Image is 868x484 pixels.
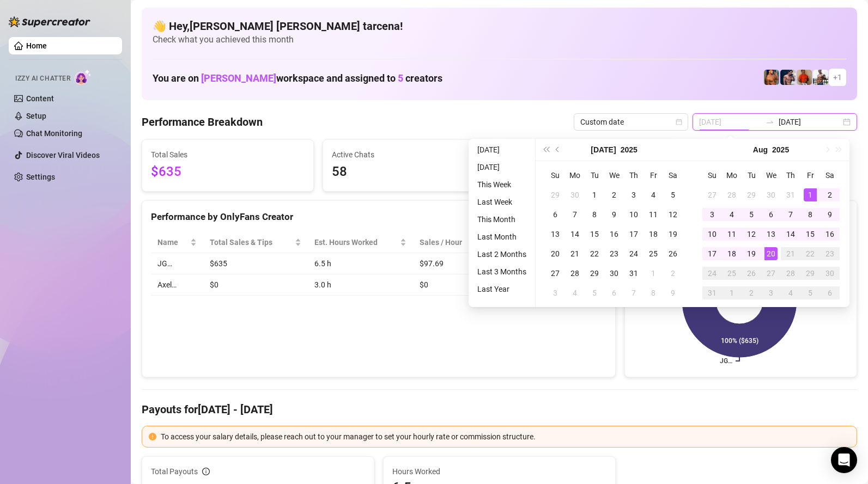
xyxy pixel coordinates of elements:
[624,185,644,205] td: 2025-07-03
[151,149,305,161] span: Total Sales
[706,247,719,260] div: 17
[800,166,820,185] th: Fr
[663,244,683,264] td: 2025-07-26
[706,188,719,201] div: 27
[151,162,305,182] span: $635
[800,244,820,264] td: 2025-08-22
[26,41,47,50] a: Home
[142,402,857,417] h4: Payouts for [DATE] - [DATE]
[706,286,719,299] div: 31
[800,283,820,303] td: 2025-09-05
[800,185,820,205] td: 2025-08-01
[473,248,531,261] li: Last 2 Months
[26,112,46,120] a: Setup
[823,247,836,260] div: 23
[725,286,738,299] div: 1
[588,188,601,201] div: 1
[761,205,781,224] td: 2025-08-06
[663,283,683,303] td: 2025-08-09
[644,185,663,205] td: 2025-07-04
[666,208,679,221] div: 12
[702,244,722,264] td: 2025-08-17
[823,208,836,221] div: 9
[26,151,100,160] a: Discover Viral Videos
[720,357,732,365] text: JG…
[588,228,601,241] div: 15
[398,72,403,84] span: 5
[549,208,562,221] div: 6
[568,188,581,201] div: 30
[568,267,581,280] div: 28
[820,283,840,303] td: 2025-09-06
[804,208,817,221] div: 8
[745,247,758,260] div: 19
[203,232,308,253] th: Total Sales & Tips
[549,247,562,260] div: 20
[473,230,531,243] li: Last Month
[820,185,840,205] td: 2025-08-02
[545,205,565,224] td: 2025-07-06
[26,94,54,103] a: Content
[781,244,800,264] td: 2025-08-21
[308,253,413,274] td: 6.5 h
[761,283,781,303] td: 2025-09-03
[644,166,663,185] th: Fr
[588,267,601,280] div: 29
[142,114,263,130] h4: Performance Breakdown
[820,205,840,224] td: 2025-08-09
[722,185,742,205] td: 2025-07-28
[151,253,203,274] td: JG…
[702,283,722,303] td: 2025-08-31
[473,143,531,156] li: [DATE]
[308,274,413,296] td: 3.0 h
[725,228,738,241] div: 11
[764,188,778,201] div: 30
[784,286,797,299] div: 4
[568,228,581,241] div: 14
[764,208,778,221] div: 6
[764,247,778,260] div: 20
[26,129,82,138] a: Chat Monitoring
[580,114,682,130] span: Custom date
[784,208,797,221] div: 7
[823,188,836,201] div: 2
[764,228,778,241] div: 13
[722,205,742,224] td: 2025-08-04
[588,247,601,260] div: 22
[420,236,477,248] span: Sales / Hour
[779,116,841,128] input: End date
[585,224,604,244] td: 2025-07-15
[627,286,640,299] div: 7
[549,286,562,299] div: 3
[608,247,621,260] div: 23
[540,139,552,161] button: Last year (Control + left)
[585,185,604,205] td: 2025-07-01
[545,244,565,264] td: 2025-07-20
[722,283,742,303] td: 2025-09-01
[413,253,493,274] td: $97.69
[706,267,719,280] div: 24
[201,72,276,84] span: [PERSON_NAME]
[742,205,761,224] td: 2025-08-05
[745,188,758,201] div: 29
[761,264,781,283] td: 2025-08-27
[473,178,531,191] li: This Week
[781,224,800,244] td: 2025-08-14
[585,166,604,185] th: Tu
[780,70,796,85] img: Axel
[604,264,624,283] td: 2025-07-30
[804,247,817,260] div: 22
[647,188,660,201] div: 4
[764,267,778,280] div: 27
[663,205,683,224] td: 2025-07-12
[545,166,565,185] th: Su
[624,224,644,244] td: 2025-07-17
[742,244,761,264] td: 2025-08-19
[831,447,857,473] div: Open Intercom Messenger
[151,232,203,253] th: Name
[702,185,722,205] td: 2025-07-27
[202,468,210,475] span: info-circle
[608,267,621,280] div: 30
[161,431,850,443] div: To access your salary details, please reach out to your manager to set your hourly rate or commis...
[706,208,719,221] div: 3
